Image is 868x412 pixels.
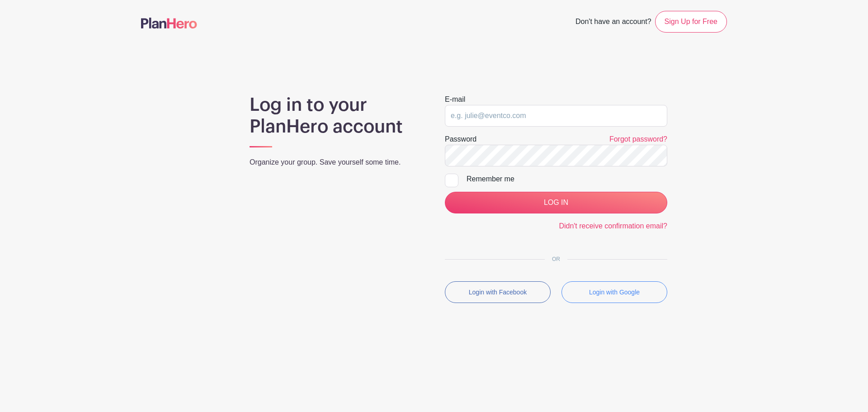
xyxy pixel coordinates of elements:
img: logo-507f7623f17ff9eddc593b1ce0a138ce2505c220e1c5a4e2b4648c50719b7d32.svg [141,18,197,28]
a: Sign Up for Free [655,11,727,33]
button: Login with Facebook [445,281,551,303]
a: Didn't receive confirmation email? [559,222,667,230]
small: Login with Facebook [469,289,527,296]
a: Forgot password? [609,135,667,143]
span: Don't have an account? [576,13,651,33]
label: Password [445,134,476,145]
p: Organize your group. Save yourself some time. [250,157,423,168]
label: E-mail [445,94,465,105]
span: OR [545,256,567,262]
input: e.g. julie@eventco.com [445,105,667,127]
small: Login with Google [589,289,640,296]
button: Login with Google [561,281,667,303]
h1: Log in to your PlanHero account [250,94,423,137]
div: Remember me [467,174,667,185]
input: LOG IN [445,192,667,213]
